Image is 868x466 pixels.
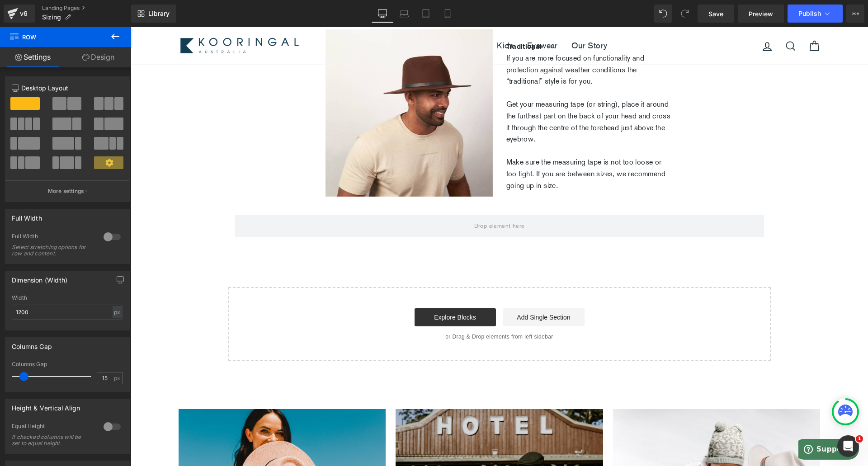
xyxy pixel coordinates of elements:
a: Tablet [415,5,437,23]
span: 1 [856,435,863,442]
p: More settings [48,187,84,195]
span: Preview [749,9,773,19]
button: More settings [5,180,129,202]
a: Explore Blocks [284,281,365,299]
div: Height & Vertical Align [12,399,80,412]
input: auto [12,305,123,320]
span: Save [708,9,723,19]
button: More [846,5,864,23]
p: Get your measuring tape (or string), place it around the furthest part on the back of your head a... [376,71,543,118]
div: If checked columns will be set to equal height. [12,434,93,447]
div: Width [12,295,123,301]
span: px [114,375,122,381]
a: New Library [131,5,176,23]
p: Make sure the measuring tape is not too loose or too tight. If you are between sizes, we recommen... [376,129,543,164]
span: Sizing [42,14,61,21]
button: Undo [654,5,672,23]
a: v6 [4,5,35,23]
a: Preview [738,5,784,23]
a: Mobile [437,5,458,23]
p: Desktop Layout [12,83,123,93]
a: Desktop [372,5,393,23]
div: Select stretching options for row and content. [12,244,93,257]
div: Equal Height [12,423,94,432]
span: Library [148,9,170,18]
button: Publish [788,5,843,23]
p: If you are more focused on functionality and protection against weather conditions the “tradition... [376,25,543,71]
div: Full Width [12,233,94,242]
div: Columns Gap [12,361,123,367]
span: Row [9,27,99,47]
iframe: Opens a widget where you can find more information [668,412,728,434]
a: Landing Pages [42,5,131,12]
span: Publish [798,10,821,17]
div: Full Width [12,209,42,222]
a: Design [66,47,131,67]
a: Laptop [393,5,415,23]
div: v6 [18,8,29,19]
div: Dimension (Width) [12,271,67,284]
p: or Drag & Drop elements from left sidebar [112,306,626,313]
div: Columns Gap [12,338,52,350]
div: px [113,306,122,318]
a: Add Single Section [373,281,454,299]
button: Redo [676,5,694,23]
b: Traditional [376,15,411,24]
iframe: Intercom live chat [837,435,859,457]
